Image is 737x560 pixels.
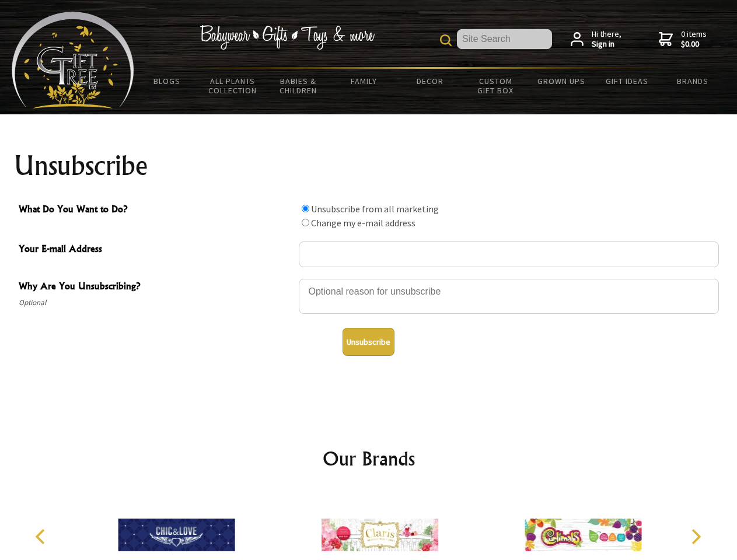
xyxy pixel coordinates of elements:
input: Your E-mail Address [299,242,719,267]
img: Babywear - Gifts - Toys & more [200,25,375,50]
span: 0 items [681,29,707,50]
span: Why Are You Unsubscribing? [19,279,293,296]
a: 0 items$0.00 [659,29,707,50]
label: Unsubscribe from all marketing [311,203,439,215]
a: Brands [660,69,726,93]
span: Hi there, [592,29,621,50]
a: BLOGS [134,69,200,93]
img: Babyware - Gifts - Toys and more... [12,12,134,108]
a: Custom Gift Box [463,69,529,103]
label: Change my e-mail address [311,217,415,229]
h2: Our Brands [23,444,714,473]
span: Optional [19,296,293,310]
a: Grown Ups [528,69,594,93]
input: Site Search [457,29,552,49]
a: Decor [397,69,463,93]
strong: $0.00 [681,39,707,50]
a: Babies & Children [266,69,331,103]
button: Unsubscribe [343,328,394,356]
a: Gift Ideas [594,69,660,93]
span: What Do You Want to Do? [19,202,293,219]
span: Your E-mail Address [19,242,293,258]
a: All Plants Collection [200,69,266,103]
a: Family [331,69,397,93]
input: What Do You Want to Do? [302,219,309,226]
textarea: Why Are You Unsubscribing? [299,279,719,314]
button: Previous [29,524,55,549]
input: What Do You Want to Do? [302,205,309,212]
a: Hi there,Sign in [571,29,621,50]
h1: Unsubscribe [14,152,724,180]
strong: Sign in [592,39,621,50]
button: Next [683,524,708,549]
img: product search [440,34,452,46]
